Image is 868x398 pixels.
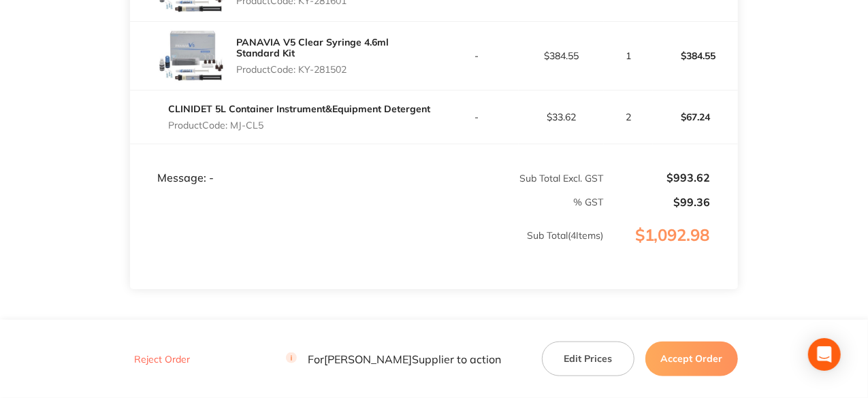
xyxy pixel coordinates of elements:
[645,342,738,376] button: Accept Order
[130,144,434,185] td: Message: -
[605,196,710,208] p: $99.36
[542,342,634,376] button: Edit Prices
[130,353,194,365] button: Reject Order
[654,39,737,72] p: $384.55
[168,120,430,131] p: Product Code: MJ-CL5
[519,50,603,61] p: $384.55
[605,112,652,122] p: 2
[605,50,652,61] p: 1
[236,64,434,75] p: Product Code: KY-281502
[605,171,710,184] p: $993.62
[157,22,225,90] img: OXBhNHlkOQ
[435,50,519,61] p: -
[435,173,604,184] p: Sub Total Excl. GST
[605,226,737,272] p: $1,092.98
[131,230,603,268] p: Sub Total ( 4 Items)
[131,197,603,208] p: % GST
[435,112,519,122] p: -
[808,338,841,371] div: Open Intercom Messenger
[236,36,389,59] a: PANAVIA V5 Clear Syringe 4.6ml Standard Kit
[519,112,603,122] p: $33.62
[654,101,737,133] p: $67.24
[168,103,430,115] a: CLINIDET 5L Container Instrument&Equipment Detergent
[286,352,501,365] p: For [PERSON_NAME] Supplier to action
